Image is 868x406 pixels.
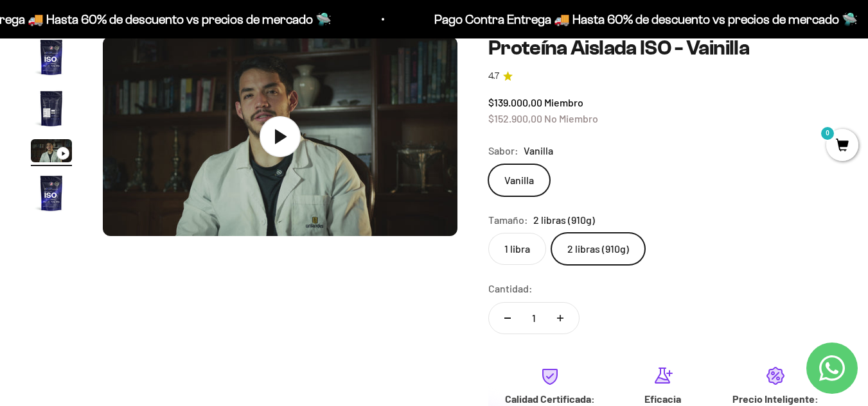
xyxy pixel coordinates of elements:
[31,88,72,129] img: Proteína Aislada ISO - Vainilla
[524,142,553,159] span: Vanilla
[820,126,835,141] mark: 0
[31,139,72,166] button: Ir al artículo 3
[488,212,528,228] legend: Tamaño:
[488,142,518,159] legend: Sabor:
[433,9,856,30] p: Pago Contra Entrega 🚚 Hasta 60% de descuento vs precios de mercado 🛸
[488,280,533,297] label: Cantidad:
[488,112,542,124] span: $152.900,00
[505,393,595,405] strong: Calidad Certificada:
[489,303,526,334] button: Reducir cantidad
[488,37,837,59] h1: Proteína Aislada ISO - Vainilla
[544,112,598,124] span: No Miembro
[826,139,858,153] a: 0
[31,88,72,133] button: Ir al artículo 2
[488,69,837,83] a: 4.74.7 de 5.0 estrellas
[488,96,542,108] span: $139.000,00
[533,212,595,228] span: 2 libras (910g)
[488,69,499,83] span: 4.7
[31,173,72,214] img: Proteína Aislada ISO - Vainilla
[31,37,72,81] button: Ir al artículo 1
[31,37,72,78] img: Proteína Aislada ISO - Vainilla
[31,173,72,217] button: Ir al artículo 4
[732,393,819,405] strong: Precio Inteligente:
[542,303,579,334] button: Aumentar cantidad
[544,96,583,108] span: Miembro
